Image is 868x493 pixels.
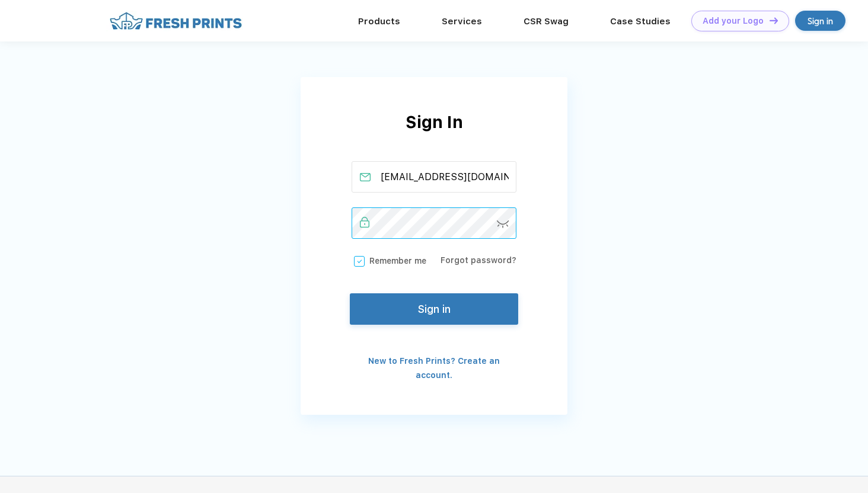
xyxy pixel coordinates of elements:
[360,217,369,228] img: password_active.svg
[360,173,371,181] img: email_active.svg
[350,293,518,325] button: Sign in
[795,11,845,31] a: Sign in
[770,17,778,24] img: DT
[301,110,567,161] div: Sign In
[703,16,764,26] div: Add your Logo
[808,14,833,28] div: Sign in
[358,16,400,27] a: Products
[106,11,245,31] img: fo%20logo%202.webp
[352,161,517,193] input: Email
[368,356,500,380] a: New to Fresh Prints? Create an account.
[352,255,426,267] label: Remember me
[441,255,516,265] a: Forgot password?
[497,220,509,228] img: password-icon.svg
